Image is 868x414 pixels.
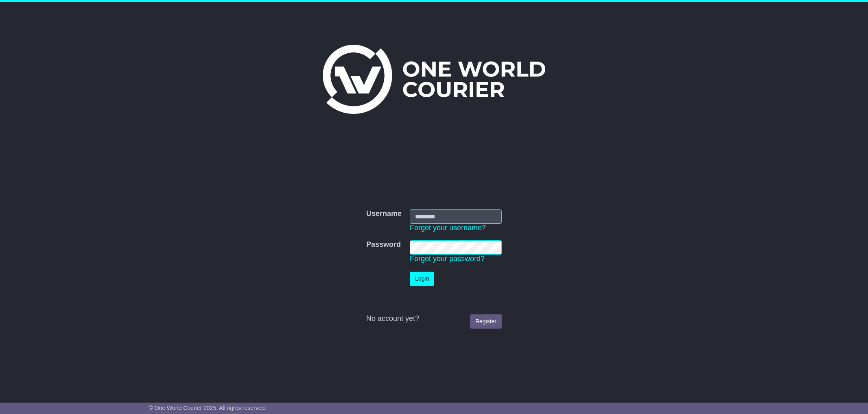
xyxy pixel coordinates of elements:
[323,45,545,114] img: One World
[149,405,267,411] span: © One World Courier 2025. All rights reserved.
[410,224,486,232] a: Forgot your username?
[410,272,434,286] button: Login
[366,240,401,249] label: Password
[366,314,502,323] div: No account yet?
[410,255,485,263] a: Forgot your password?
[470,314,502,329] a: Register
[366,209,402,218] label: Username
